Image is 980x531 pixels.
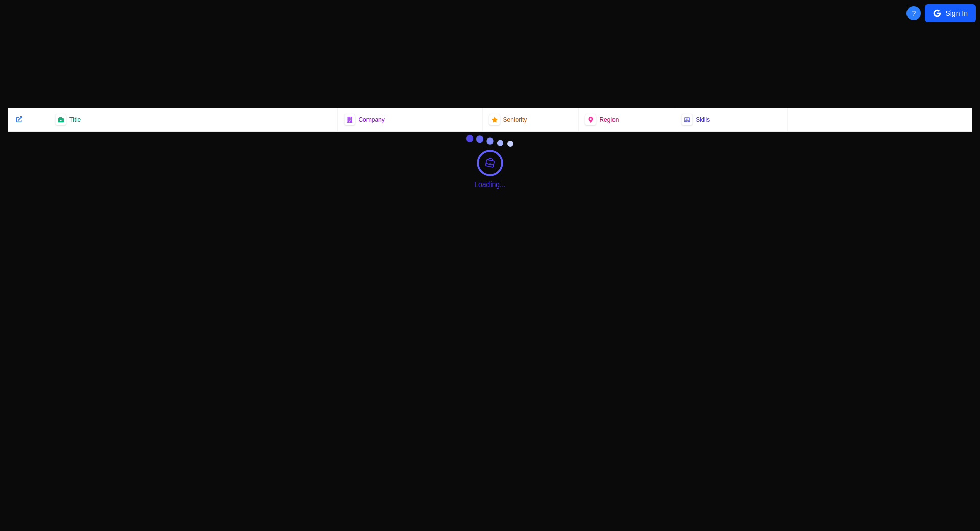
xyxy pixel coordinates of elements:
span: ? [912,8,916,18]
span: Company [358,116,384,124]
button: About Techjobs [906,6,921,20]
span: Skills [696,116,710,124]
div: Loading... [474,179,506,190]
button: Sign In [925,4,976,22]
span: Title [69,116,81,124]
span: Region [599,116,619,124]
span: Seniority [503,116,527,124]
